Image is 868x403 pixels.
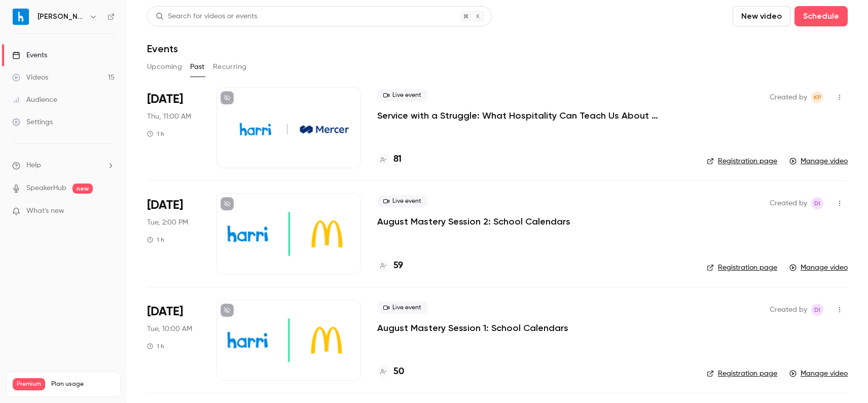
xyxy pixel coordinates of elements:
[26,206,64,216] span: What's new
[789,263,848,273] a: Manage video
[814,197,820,209] span: DI
[51,380,114,388] span: Plan usage
[12,50,47,60] div: Events
[147,91,183,107] span: [DATE]
[707,369,777,379] a: Registration page
[147,197,183,213] span: [DATE]
[13,9,29,25] img: Harri
[213,59,247,75] button: Recurring
[147,304,183,320] span: [DATE]
[794,6,848,26] button: Schedule
[377,302,427,314] span: Live event
[393,259,403,273] h4: 59
[147,130,164,138] div: 1 h
[147,217,188,228] span: Tue, 2:00 PM
[707,263,777,273] a: Registration page
[147,342,164,350] div: 1 h
[789,156,848,166] a: Manage video
[147,324,192,334] span: Tue, 10:00 AM
[73,184,93,194] span: new
[38,12,85,22] h6: [PERSON_NAME]
[147,112,191,122] span: Thu, 11:00 AM
[147,300,200,381] div: Aug 19 Tue, 10:00 AM (America/New York)
[147,87,200,168] div: Sep 4 Thu, 11:00 AM (America/New York)
[147,236,164,244] div: 1 h
[190,59,205,75] button: Past
[12,117,53,127] div: Settings
[147,193,200,274] div: Aug 19 Tue, 2:00 PM (America/New York)
[26,183,66,194] a: SpeakerHub
[377,109,681,122] a: Service with a Struggle: What Hospitality Can Teach Us About Supporting Frontline Teams
[156,11,257,22] div: Search for videos or events
[13,378,45,390] span: Premium
[102,207,115,216] iframe: Noticeable Trigger
[789,369,848,379] a: Manage video
[377,365,404,379] a: 50
[811,197,823,209] span: Dennis Ivanov
[377,259,403,273] a: 59
[707,156,777,166] a: Registration page
[770,304,807,316] span: Created by
[377,89,427,101] span: Live event
[12,72,48,83] div: Videos
[814,304,820,316] span: DI
[770,91,807,103] span: Created by
[26,160,41,171] span: Help
[147,59,182,75] button: Upcoming
[770,197,807,209] span: Created by
[811,304,823,316] span: Dennis Ivanov
[811,91,823,103] span: Kate Price
[814,91,821,103] span: KP
[147,43,178,55] h1: Events
[377,215,570,228] a: August Mastery Session 2: School Calendars
[393,153,402,166] h4: 81
[377,153,402,166] a: 81
[733,6,790,26] button: New video
[12,160,115,171] li: help-dropdown-opener
[377,322,568,334] a: August Mastery Session 1: School Calendars
[377,195,427,207] span: Live event
[12,95,57,105] div: Audience
[393,365,404,379] h4: 50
